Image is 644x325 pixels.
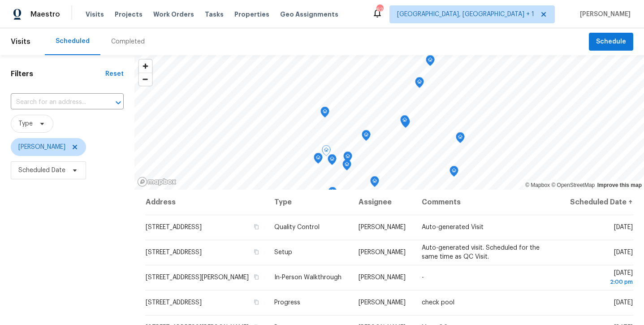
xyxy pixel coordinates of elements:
[280,10,338,19] span: Geo Assignments
[322,145,331,159] div: Map marker
[328,154,337,168] div: Map marker
[56,37,90,46] div: Scheduled
[252,248,260,256] button: Copy Address
[422,245,540,260] span: Auto-generated visit. Scheduled for the same time as QC Visit.
[267,190,351,215] th: Type
[11,95,99,109] input: Search for an address...
[576,10,631,19] span: [PERSON_NAME]
[401,117,410,131] div: Map marker
[450,166,458,180] div: Map marker
[597,182,642,188] a: Improve this map
[146,249,202,256] span: [STREET_ADDRESS]
[11,69,105,78] h1: Filters
[525,182,550,188] a: Mapbox
[146,299,202,306] span: [STREET_ADDRESS]
[400,115,409,129] div: Map marker
[551,182,595,188] a: OpenStreetMap
[274,274,341,281] span: In-Person Walkthrough
[11,32,30,52] span: Visits
[422,299,454,306] span: check pool
[137,177,177,187] a: Mapbox homepage
[415,190,561,215] th: Comments
[359,299,406,306] span: [PERSON_NAME]
[112,96,125,109] button: Open
[614,249,633,256] span: [DATE]
[252,273,260,281] button: Copy Address
[18,119,33,128] span: Type
[359,274,406,281] span: [PERSON_NAME]
[589,33,633,51] button: Schedule
[234,10,269,19] span: Properties
[359,249,406,256] span: [PERSON_NAME]
[422,274,424,281] span: -
[139,73,152,86] button: Zoom out
[146,274,249,281] span: [STREET_ADDRESS][PERSON_NAME]
[105,69,124,78] div: Reset
[86,10,104,19] span: Visits
[422,224,484,230] span: Auto-generated Visit
[370,176,379,190] div: Map marker
[426,55,435,69] div: Map marker
[274,249,292,256] span: Setup
[18,166,65,175] span: Scheduled Date
[30,10,60,19] span: Maestro
[596,36,626,48] span: Schedule
[342,160,351,173] div: Map marker
[614,299,633,306] span: [DATE]
[252,223,260,231] button: Copy Address
[314,153,323,167] div: Map marker
[328,187,337,201] div: Map marker
[18,143,65,152] span: [PERSON_NAME]
[456,132,465,146] div: Map marker
[115,10,143,19] span: Projects
[134,55,644,190] canvas: Map
[111,37,145,46] div: Completed
[153,10,194,19] span: Work Orders
[351,190,415,215] th: Assignee
[376,5,383,14] div: 62
[139,73,152,86] span: Zoom out
[205,11,224,17] span: Tasks
[415,77,424,91] div: Map marker
[139,60,152,73] button: Zoom in
[568,270,633,286] span: [DATE]
[561,190,633,215] th: Scheduled Date ↑
[343,152,352,165] div: Map marker
[568,277,633,286] div: 2:00 pm
[359,224,406,230] span: [PERSON_NAME]
[274,299,300,306] span: Progress
[614,224,633,230] span: [DATE]
[362,130,371,144] div: Map marker
[252,298,260,306] button: Copy Address
[397,10,534,19] span: [GEOGRAPHIC_DATA], [GEOGRAPHIC_DATA] + 1
[145,190,268,215] th: Address
[320,107,329,121] div: Map marker
[146,224,202,230] span: [STREET_ADDRESS]
[274,224,320,230] span: Quality Control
